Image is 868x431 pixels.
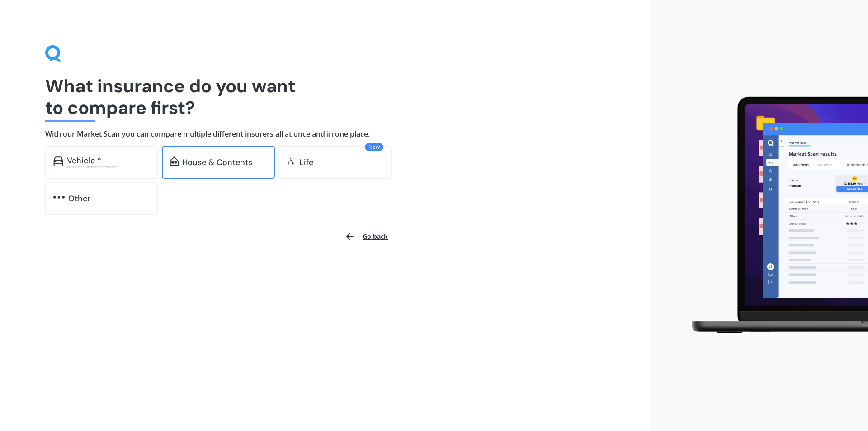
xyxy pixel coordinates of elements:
[67,156,101,165] div: Vehicle *
[299,158,313,167] div: Life
[365,143,383,151] span: New
[53,193,65,202] img: other.81dba5aafe580aa69f38.svg
[339,226,393,247] button: Go back
[68,194,90,203] div: Other
[679,91,868,340] img: laptop.webp
[67,165,150,169] div: Excludes commercial vehicles
[182,158,252,167] div: House & Contents
[45,75,606,118] h1: What insurance do you want to compare first?
[53,156,63,166] img: car.f15378c7a67c060ca3f3.svg
[170,156,179,166] img: home-and-contents.b802091223b8502ef2dd.svg
[287,156,296,166] img: life.f720d6a2d7cdcd3ad642.svg
[45,129,606,139] h4: With our Market Scan you can compare multiple different insurers all at once and in one place.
